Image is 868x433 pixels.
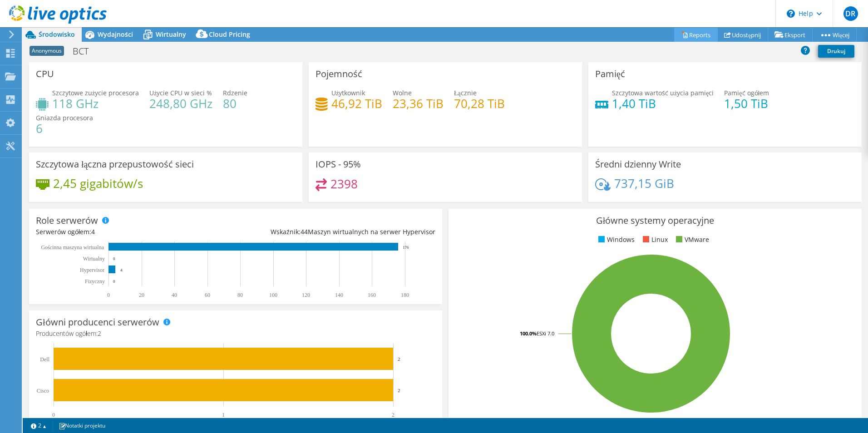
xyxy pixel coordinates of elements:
[269,292,277,298] text: 100
[614,178,674,188] h4: 737,15 GiB
[331,89,365,97] span: Użytkownik
[209,30,250,39] span: Cloud Pricing
[205,292,210,298] text: 60
[316,69,362,79] h3: Pojemność
[302,292,310,298] text: 120
[818,45,854,58] a: Drukuj
[612,98,714,108] h4: 1,40 TiB
[393,89,412,97] span: Wolne
[36,317,159,327] h3: Główni producenci serwerów
[120,268,123,272] text: 4
[398,388,400,393] text: 2
[149,89,212,97] span: Użycie CPU w sieci %
[724,98,769,108] h4: 1,50 TiB
[36,216,98,226] h3: Role serwerów
[398,356,400,362] text: 2
[98,329,101,338] span: 2
[330,179,358,189] h4: 2398
[331,98,382,108] h4: 46,92 TiB
[612,89,714,97] span: Szczytowa wartość użycia pamięci
[36,69,54,79] h3: CPU
[674,235,709,245] li: VMware
[301,227,308,236] span: 44
[85,278,105,285] text: Fizyczny
[30,46,64,56] span: Anonymous
[537,330,554,337] tspan: ESXi 7.0
[316,159,361,169] h3: IOPS - 95%
[91,227,95,236] span: 4
[37,388,49,394] text: Cisco
[812,28,857,42] a: Więcej
[237,292,243,298] text: 80
[36,159,194,169] h3: Szczytowa łączna przepustowość sieci
[36,227,236,237] div: Serwerów ogółem:
[392,412,395,418] text: 2
[403,245,409,250] text: 176
[53,178,143,188] h4: 2,45 gigabitów/s
[223,89,247,97] span: Rdzenie
[36,123,93,133] h4: 6
[455,216,855,226] h3: Główne systemy operacyjne
[172,292,177,298] text: 40
[69,46,103,56] h1: BCT
[787,10,795,18] svg: \n
[223,98,247,108] h4: 80
[454,98,505,108] h4: 70,28 TiB
[113,279,115,284] text: 0
[83,256,105,262] text: Wirtualny
[52,412,55,418] text: 0
[401,292,409,298] text: 180
[368,292,376,298] text: 160
[113,256,115,261] text: 0
[107,292,110,298] text: 0
[236,227,435,237] div: Wskaźnik: Maszyn wirtualnych na serwer Hypervisor
[39,30,75,39] span: Środowisko
[52,420,112,431] a: Notatki projektu
[595,159,681,169] h3: Średni dzienny Write
[222,412,225,418] text: 1
[768,28,813,42] a: Eksport
[843,6,858,21] span: DR
[25,420,53,431] a: 2
[36,329,435,339] h4: Producentów ogółem:
[80,267,104,273] text: Hypervisor
[36,113,93,122] span: Gniazda procesora
[52,98,139,108] h4: 118 GHz
[149,98,212,108] h4: 248,80 GHz
[98,30,133,39] span: Wydajności
[52,89,139,97] span: Szczytowe zużycie procesora
[156,30,186,39] span: Wirtualny
[724,89,769,97] span: Pamięć ogółem
[454,89,477,97] span: Łącznie
[335,292,343,298] text: 140
[139,292,144,298] text: 20
[41,244,104,251] text: Gościnna maszyna wirtualna
[717,28,768,42] a: Udostępnij
[596,235,635,245] li: Windows
[674,28,718,42] a: Reports
[520,330,537,337] tspan: 100.0%
[393,98,444,108] h4: 23,36 TiB
[40,356,49,363] text: Dell
[595,69,625,79] h3: Pamięć
[641,235,668,245] li: Linux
